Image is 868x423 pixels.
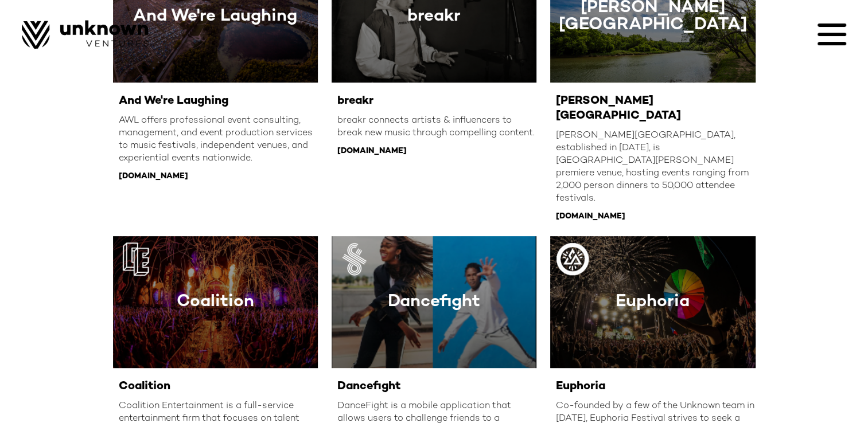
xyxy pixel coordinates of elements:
[556,94,755,124] div: [PERSON_NAME][GEOGRAPHIC_DATA]
[22,20,149,49] img: Image of Unknown Ventures Logo.
[337,94,536,109] div: breakr
[177,293,254,311] div: Coalition
[388,293,480,311] div: Dancefight
[119,379,318,394] div: Coalition
[337,115,536,140] div: breakr connects artists & influencers to break new music through compelling content.
[556,211,755,222] div: [DOMAIN_NAME]
[337,146,536,157] div: [DOMAIN_NAME]
[616,293,690,311] div: Euphoria
[556,379,755,394] div: Euphoria
[119,171,318,182] div: [DOMAIN_NAME]
[337,379,536,394] div: Dancefight
[556,130,755,205] div: [PERSON_NAME][GEOGRAPHIC_DATA], established in [DATE], is [GEOGRAPHIC_DATA][PERSON_NAME] premiere...
[119,94,318,109] div: And We're Laughing
[119,115,318,165] div: AWL offers professional event consulting, management, and event production services to music fest...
